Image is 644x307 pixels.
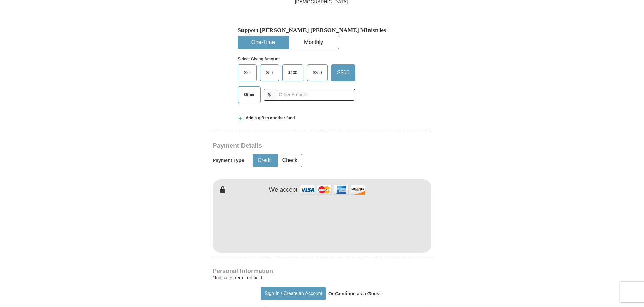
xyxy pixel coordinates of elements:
h4: Personal Information [213,268,431,274]
span: $100 [285,68,301,78]
div: Indicates required field [213,274,431,282]
span: $50 [263,68,276,78]
h3: Payment Details [213,142,384,150]
span: $500 [334,68,353,78]
span: Other [240,90,258,100]
strong: Or Continue as a Guest [328,291,381,296]
strong: Select Giving Amount [238,57,280,61]
span: Add a gift to another fund [243,115,295,121]
h5: Support [PERSON_NAME] [PERSON_NAME] Ministries [238,27,406,34]
img: credit cards accepted [299,183,366,197]
button: Credit [253,154,277,167]
span: $250 [310,68,325,78]
span: $ [264,89,275,101]
input: Other Amount [275,89,355,101]
button: Check [278,154,302,167]
span: $25 [240,68,254,78]
h5: Payment Type [213,158,244,163]
button: Sign In / Create an Account [261,287,326,300]
button: Monthly [289,36,339,49]
h4: We accept [269,186,298,194]
button: One-Time [238,36,288,49]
